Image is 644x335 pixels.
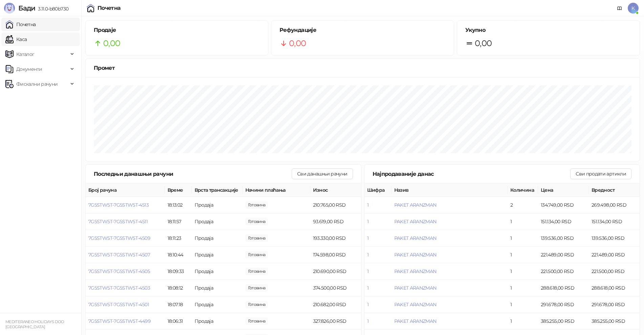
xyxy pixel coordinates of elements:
[245,251,268,258] span: 0,00
[192,213,243,230] td: Продаја
[192,313,243,330] td: Продаја
[94,26,260,34] h5: Продаје
[508,280,538,296] td: 1
[394,235,437,241] button: PAKET ARANZMAN
[88,218,148,225] button: 7G5STW5T-7G5STW5T-4511
[465,26,631,34] h5: Укупно
[394,268,437,274] span: PAKET ARANZMAN
[310,313,361,330] td: 327.826,00 RSD
[88,318,151,324] button: 7G5STW5T-7G5STW5T-4499
[589,296,640,313] td: 291.678,00 RSD
[94,64,631,72] div: Промет
[88,252,150,258] button: 7G5STW5T-7G5STW5T-4507
[367,235,369,241] button: 1
[165,247,192,263] td: 18:10:44
[589,263,640,280] td: 221.500,00 RSD
[165,213,192,230] td: 18:11:57
[192,280,243,296] td: Продаја
[165,280,192,296] td: 18:08:12
[538,247,589,263] td: 221.489,00 RSD
[538,197,589,213] td: 134.749,00 RSD
[310,213,361,230] td: 93.619,00 RSD
[394,218,437,225] span: PAKET ARANZMAN
[394,318,437,324] button: PAKET ARANZMAN
[373,170,571,178] div: Најпродаваније данас
[367,218,369,225] button: 1
[508,296,538,313] td: 1
[16,62,42,76] span: Документи
[538,213,589,230] td: 151.134,00 RSD
[35,6,68,12] span: 3.11.0-b80b730
[192,197,243,213] td: Продаја
[103,37,120,50] span: 0,00
[570,168,631,179] button: Сви продати артикли
[16,47,35,61] span: Каталог
[245,284,268,292] span: 0,00
[289,37,306,50] span: 0,00
[88,285,150,291] button: 7G5STW5T-7G5STW5T-4503
[394,285,437,291] button: PAKET ARANZMAN
[367,202,369,208] button: 1
[367,301,369,308] button: 1
[280,26,446,34] h5: Рефундације
[165,230,192,247] td: 18:11:23
[367,285,369,291] button: 1
[538,263,589,280] td: 221.500,00 RSD
[245,234,268,242] span: 0,00
[310,197,361,213] td: 210.765,00 RSD
[538,184,589,197] th: Цена
[628,3,639,14] span: K
[394,202,437,208] span: PAKET ARANZMAN
[165,197,192,213] td: 18:13:02
[245,218,268,225] span: 0,00
[245,268,268,275] span: 0,00
[245,201,268,209] span: 0,00
[589,213,640,230] td: 151.134,00 RSD
[394,252,437,258] button: PAKET ARANZMAN
[165,296,192,313] td: 18:07:18
[88,301,149,308] span: 7G5STW5T-7G5STW5T-4501
[508,230,538,247] td: 1
[508,247,538,263] td: 1
[97,5,121,11] div: Почетна
[508,184,538,197] th: Количина
[86,184,165,197] th: Број рачуна
[88,268,150,274] button: 7G5STW5T-7G5STW5T-4505
[508,213,538,230] td: 1
[367,268,369,274] button: 1
[589,313,640,330] td: 385.255,00 RSD
[18,4,35,12] span: Бади
[367,318,369,324] button: 1
[310,263,361,280] td: 210.690,00 RSD
[394,301,437,308] span: PAKET ARANZMAN
[192,230,243,247] td: Продаја
[5,319,64,329] small: MEDITERANEO HOLIDAYS DOO [GEOGRAPHIC_DATA]
[367,252,369,258] button: 1
[508,263,538,280] td: 1
[94,170,292,178] div: Последњи данашњи рачуни
[192,296,243,313] td: Продаја
[165,263,192,280] td: 18:09:33
[310,247,361,263] td: 174.598,00 RSD
[245,317,268,325] span: 0,00
[364,184,392,197] th: Шифра
[538,230,589,247] td: 139.536,00 RSD
[310,184,361,197] th: Износ
[614,3,625,14] a: Документација
[292,168,353,179] button: Сви данашњи рачуни
[310,280,361,296] td: 374.500,00 RSD
[589,197,640,213] td: 269.498,00 RSD
[88,235,150,241] button: 7G5STW5T-7G5STW5T-4509
[5,18,36,31] a: Почетна
[589,247,640,263] td: 221.489,00 RSD
[4,3,15,14] img: Logo
[88,202,149,208] button: 7G5STW5T-7G5STW5T-4513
